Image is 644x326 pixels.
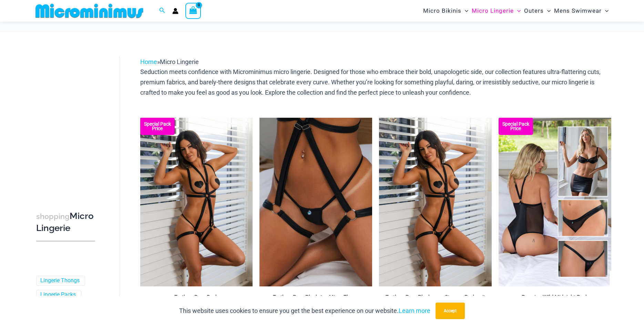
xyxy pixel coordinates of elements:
[602,2,609,20] span: Menu Toggle
[461,2,468,20] span: Menu Toggle
[140,118,253,286] a: Truth or Dare Black 1905 Bodysuit 611 Micro 07 Truth or Dare Black 1905 Bodysuit 611 Micro 06Trut...
[399,307,430,314] a: Learn more
[172,8,178,14] a: Account icon link
[524,2,544,20] span: Outers
[36,210,95,234] h3: Micro Lingerie
[140,294,253,303] a: Truth or Dare Pack
[259,294,372,303] a: Truth or Dare Black 611 Micro Thong
[36,212,70,221] span: shopping
[379,294,492,303] a: Truth or Dare Black 1905 Strappy Bodysuit
[554,2,602,20] span: Mens Swimwear
[159,7,165,15] a: Search icon link
[423,2,461,20] span: Micro Bikinis
[436,303,465,319] button: Accept
[379,118,492,286] a: Truth or Dare Black 1905 Bodysuit 611 Micro 07Truth or Dare Black 1905 Bodysuit 611 Micro 05Truth...
[185,3,201,19] a: View Shopping Cart, empty
[499,122,533,131] b: Special Pack Price
[420,1,612,21] nav: Site Navigation
[259,294,372,301] h2: Truth or Dare Black 611 Micro Thong
[160,58,199,65] span: Micro Lingerie
[140,122,175,131] b: Special Pack Price
[421,2,470,20] a: Micro BikinisMenu ToggleMenu Toggle
[379,118,492,286] img: Truth or Dare Black 1905 Bodysuit 611 Micro 07
[179,306,430,316] p: This website uses cookies to ensure you get the best experience on our website.
[472,2,514,20] span: Micro Lingerie
[259,118,372,286] img: Truth or Dare Black Micro 02
[379,294,492,301] h2: Truth or Dare Black 1905 Strappy Bodysuit
[514,2,521,20] span: Menu Toggle
[499,118,611,286] img: All Styles (1)
[259,118,372,286] a: Truth or Dare Black Micro 02Truth or Dare Black 1905 Bodysuit 611 Micro 12Truth or Dare Black 190...
[140,58,157,65] a: Home
[33,3,146,19] img: MM SHOP LOGO FLAT
[140,118,253,286] img: Truth or Dare Black 1905 Bodysuit 611 Micro 07
[544,2,551,20] span: Menu Toggle
[499,118,611,286] a: All Styles (1) Running Wild Midnight 1052 Top 6512 Bottom 04Running Wild Midnight 1052 Top 6512 B...
[40,291,76,298] a: Lingerie Packs
[140,67,611,97] p: Seduction meets confidence with Microminimus micro lingerie. Designed for those who embrace their...
[140,294,253,301] h2: Truth or Dare Pack
[552,2,610,20] a: Mens SwimwearMenu ToggleMenu Toggle
[36,51,98,189] iframe: TrustedSite Certified
[140,58,199,65] span: »
[40,277,80,284] a: Lingerie Thongs
[499,294,611,301] h2: Running Wild Midnight Pack
[522,2,552,20] a: OutersMenu ToggleMenu Toggle
[470,2,522,20] a: Micro LingerieMenu ToggleMenu Toggle
[499,294,611,303] a: Running Wild Midnight Pack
